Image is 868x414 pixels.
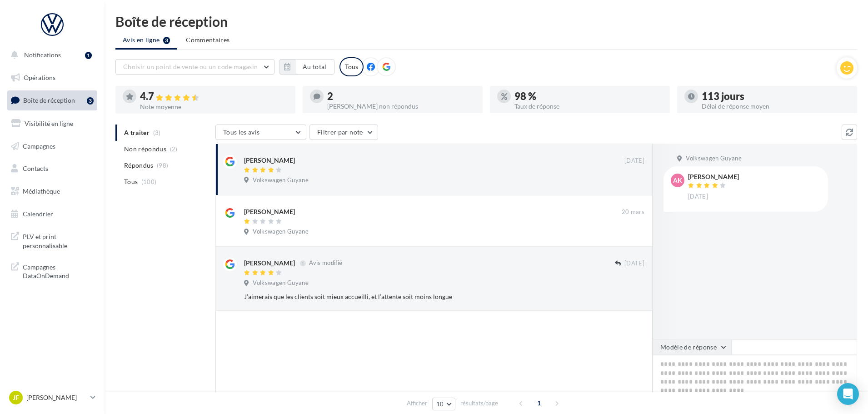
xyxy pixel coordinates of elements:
a: Campagnes DataOnDemand [5,257,99,284]
span: Campagnes [23,142,55,150]
span: Commentaires [186,35,229,45]
a: Contacts [5,159,99,178]
div: [PERSON_NAME] non répondus [327,103,475,110]
span: Volkswagen Guyane [253,279,309,287]
span: Avis modifié [309,259,342,267]
div: [PERSON_NAME] [244,156,295,165]
span: Volkswagen Guyane [253,176,309,185]
div: Tous [339,57,364,76]
span: [DATE] [688,193,708,201]
p: [PERSON_NAME] [26,393,87,402]
span: Volkswagen Guyane [686,155,742,163]
span: Volkswagen Guyane [253,228,309,236]
button: Filtrer par note [309,125,378,140]
span: (2) [170,145,178,153]
span: résultats/page [460,399,498,408]
span: Tous [124,177,138,186]
a: Campagnes [5,137,99,156]
div: 113 jours [702,91,850,101]
span: Médiathèque [23,187,60,195]
div: Délai de réponse moyen [702,103,850,110]
a: Opérations [5,68,99,87]
span: AK [673,176,682,185]
div: 4.7 [140,91,288,102]
div: Taux de réponse [514,103,663,110]
a: JF [PERSON_NAME] [7,389,97,406]
span: Boîte de réception [23,96,75,104]
button: Modèle de réponse [653,339,732,355]
div: Note moyenne [140,104,288,110]
span: 1 [532,396,546,410]
div: 1 [85,52,92,59]
span: (100) [141,178,157,185]
span: Tous les avis [223,128,260,136]
div: 3 [87,97,94,105]
span: 10 [436,400,444,408]
div: [PERSON_NAME] [688,174,739,180]
a: Calendrier [5,205,99,224]
button: Choisir un point de vente ou un code magasin [115,59,274,75]
span: [DATE] [624,157,644,165]
span: (98) [157,162,168,169]
button: 10 [432,398,455,410]
button: Tous les avis [215,125,306,140]
a: Visibilité en ligne [5,114,99,133]
span: Calendrier [23,210,53,218]
span: [DATE] [624,259,644,268]
span: Notifications [24,51,61,59]
span: Campagnes DataOnDemand [23,261,94,280]
a: Médiathèque [5,182,99,201]
a: Boîte de réception3 [5,90,99,110]
button: Notifications 1 [5,45,95,65]
div: [PERSON_NAME] [244,207,295,216]
span: Opérations [24,74,55,81]
span: Répondus [124,161,154,170]
button: Au total [279,59,334,75]
div: J’aimerais que les clients soit mieux accueilli, et l’attente soit moins longue [244,292,585,301]
span: Non répondus [124,145,166,154]
span: JF [13,393,19,402]
span: Visibilité en ligne [25,120,73,127]
div: Open Intercom Messenger [837,383,859,405]
button: Au total [295,59,334,75]
span: Choisir un point de vente ou un code magasin [123,63,258,70]
a: PLV et print personnalisable [5,227,99,254]
span: PLV et print personnalisable [23,230,94,250]
div: 2 [327,91,475,101]
span: Contacts [23,165,48,172]
span: Afficher [407,399,427,408]
div: Boîte de réception [115,15,857,28]
span: 20 mars [622,208,644,216]
div: [PERSON_NAME] [244,259,295,268]
div: 98 % [514,91,663,101]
